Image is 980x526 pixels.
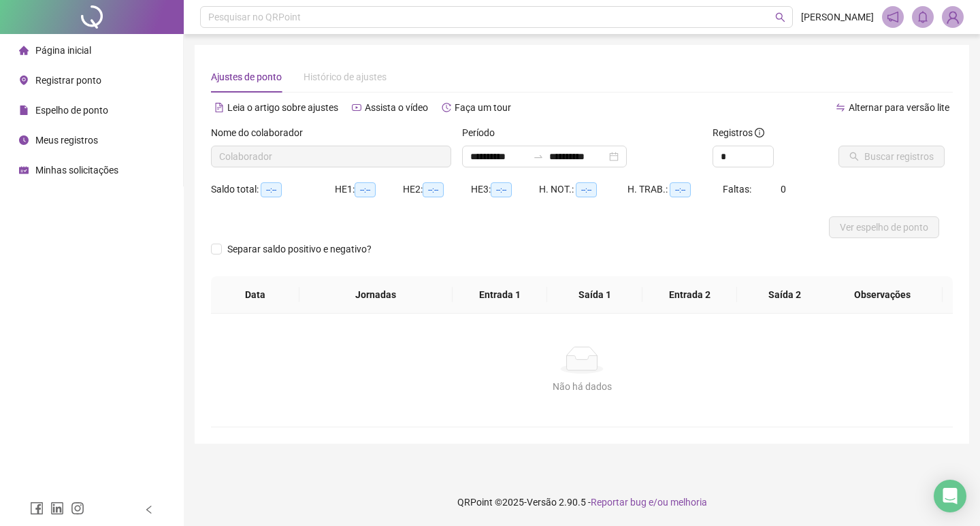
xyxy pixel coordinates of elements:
[838,146,945,167] button: Buscar registros
[403,182,471,197] div: HE 2:
[833,287,932,302] span: Observações
[335,182,403,197] div: HE 1:
[547,276,642,314] th: Saída 1
[50,502,64,515] span: linkedin
[781,184,786,195] span: 0
[829,216,939,238] button: Ver espelho de ponto
[836,103,845,112] span: swap
[943,7,963,27] img: 84422
[35,135,98,146] span: Meus registros
[365,102,428,113] span: Assista o vídeo
[801,10,874,24] span: [PERSON_NAME]
[533,151,544,162] span: to
[222,242,377,257] span: Separar saldo positivo e negativo?
[184,478,980,526] footer: QRPoint © 2025 - 2.90.5 -
[539,182,627,197] div: H. NOT.:
[462,125,504,140] label: Período
[822,276,943,314] th: Observações
[533,151,544,162] span: swap-right
[261,182,282,197] span: --:--
[71,502,84,515] span: instagram
[227,102,338,113] span: Leia o artigo sobre ajustes
[211,71,282,82] span: Ajustes de ponto
[211,125,312,140] label: Nome do colaborador
[591,497,707,508] span: Reportar bug e/ou melhoria
[352,103,361,112] span: youtube
[491,182,512,197] span: --:--
[299,276,453,314] th: Jornadas
[211,182,335,197] div: Saldo total:
[934,480,966,512] div: Open Intercom Messenger
[355,182,376,197] span: --:--
[35,165,118,176] span: Minhas solicitações
[211,276,299,314] th: Data
[917,11,929,23] span: bell
[713,125,764,140] span: Registros
[627,182,723,197] div: H. TRAB.:
[723,184,753,195] span: Faltas:
[19,105,29,115] span: file
[19,46,29,55] span: home
[35,45,91,56] span: Página inicial
[471,182,539,197] div: HE 3:
[670,182,691,197] span: --:--
[442,103,451,112] span: history
[887,11,899,23] span: notification
[214,103,224,112] span: file-text
[227,379,936,394] div: Não há dados
[755,128,764,137] span: info-circle
[453,276,548,314] th: Entrada 1
[144,505,154,514] span: left
[849,102,949,113] span: Alternar para versão lite
[35,75,101,86] span: Registrar ponto
[576,182,597,197] span: --:--
[304,71,387,82] span: Histórico de ajustes
[423,182,444,197] span: --:--
[527,497,557,508] span: Versão
[19,165,29,175] span: schedule
[642,276,738,314] th: Entrada 2
[775,12,785,22] span: search
[455,102,511,113] span: Faça um tour
[19,76,29,85] span: environment
[35,105,108,116] span: Espelho de ponto
[30,502,44,515] span: facebook
[737,276,832,314] th: Saída 2
[19,135,29,145] span: clock-circle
